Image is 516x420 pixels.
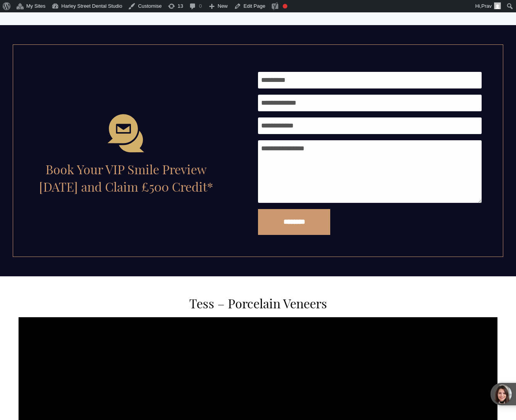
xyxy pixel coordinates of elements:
[29,160,223,196] h2: Book Your VIP Smile Preview [DATE] and Claim £500 Credit*
[258,72,487,241] form: Form
[283,4,287,9] div: Focus keyphrase not set
[481,3,492,9] span: Prav
[19,296,497,311] h2: Tess – Porcelain Veneers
